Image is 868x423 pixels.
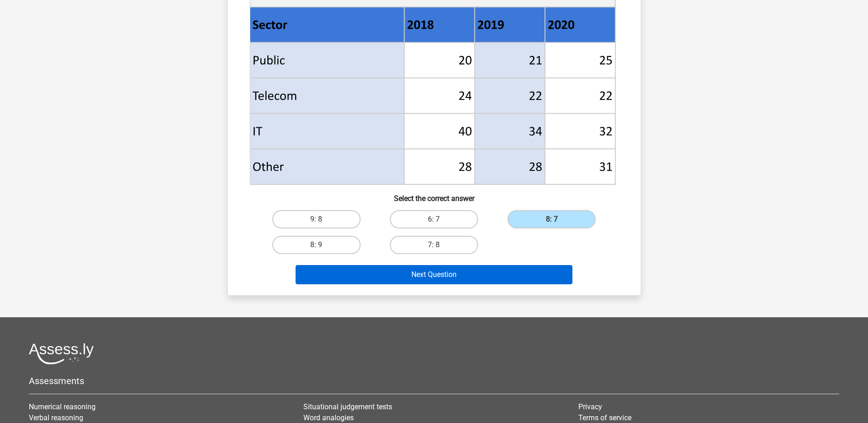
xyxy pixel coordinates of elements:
label: 9: 8 [272,210,361,228]
img: Assessly logo [29,343,94,364]
button: Next Question [296,265,572,284]
a: Numerical reasoning [29,402,96,411]
a: Situational judgement tests [303,402,392,411]
h5: Assessments [29,375,839,386]
label: 7: 8 [390,236,478,254]
label: 8: 9 [272,236,361,254]
a: Privacy [578,402,602,411]
h6: Select the correct answer [243,187,626,203]
a: Word analogies [303,413,354,422]
a: Terms of service [578,413,631,422]
label: 8: 7 [507,210,596,228]
a: Verbal reasoning [29,413,83,422]
label: 6: 7 [390,210,478,228]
